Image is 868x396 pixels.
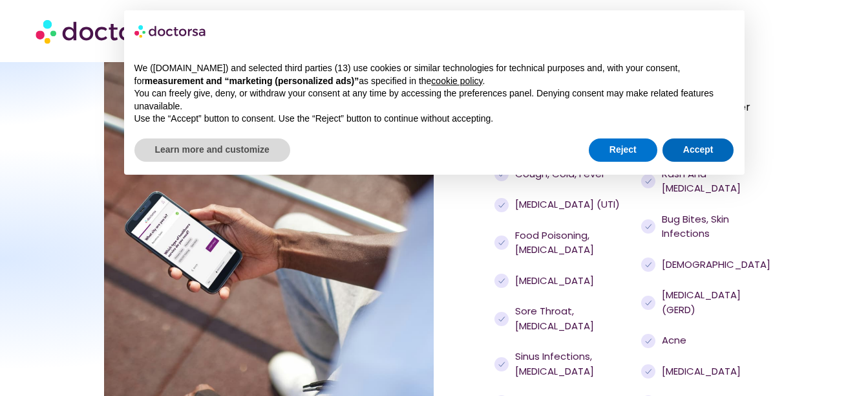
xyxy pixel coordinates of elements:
[134,113,734,126] p: Use the “Accept” button to consent. Use the “Reject” button to continue without accepting.
[659,288,761,317] span: [MEDICAL_DATA] (GERD)
[134,138,290,162] button: Learn more and customize
[134,21,207,41] img: logo
[512,304,634,333] span: Sore throat, [MEDICAL_DATA]
[659,258,770,272] span: [DEMOGRAPHIC_DATA]
[494,197,635,212] a: [MEDICAL_DATA] (UTI)
[431,76,482,86] a: cookie policy
[494,228,635,258] a: Food poisoning, [MEDICAL_DATA]
[512,349,634,379] span: Sinus infections, [MEDICAL_DATA]
[662,138,734,162] button: Accept
[134,62,734,87] p: We ([DOMAIN_NAME]) and selected third parties (13) use cookies or similar technologies for techni...
[145,76,359,86] strong: measurement and “marketing (personalized ads)”
[512,197,620,212] span: [MEDICAL_DATA] (UTI)
[589,138,657,162] button: Reject
[659,333,686,348] span: Acne
[512,228,634,258] span: Food poisoning, [MEDICAL_DATA]
[659,364,741,379] span: [MEDICAL_DATA]
[512,274,594,289] span: [MEDICAL_DATA]
[659,212,761,241] span: Bug bites, skin infections
[494,304,635,333] a: Sore throat, [MEDICAL_DATA]
[134,87,734,113] p: You can freely give, deny, or withdraw your consent at any time by accessing the preferences pane...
